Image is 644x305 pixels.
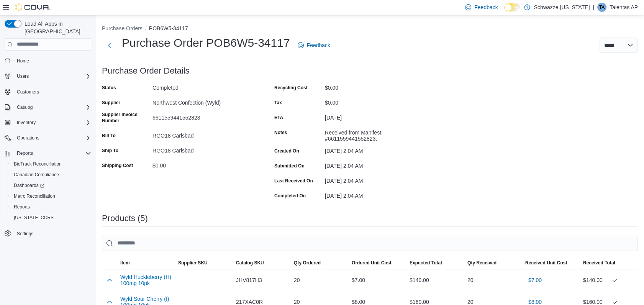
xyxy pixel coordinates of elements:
[11,202,91,212] span: Reports
[14,229,36,238] a: Settings
[295,38,333,53] a: Feedback
[14,161,62,167] span: BioTrack Reconciliation
[8,202,94,212] button: Reports
[14,149,91,158] span: Reports
[17,89,39,95] span: Customers
[21,20,91,35] span: Load All Apps in [GEOGRAPHIC_DATA]
[291,272,349,288] div: 20
[17,231,33,237] span: Settings
[325,175,428,184] div: [DATE] 2:04 AM
[410,260,442,266] span: Expected Total
[236,275,262,285] span: JHV817H3
[102,25,143,31] button: Purchase Orders
[583,260,615,266] span: Received Total
[2,71,94,82] button: Users
[102,162,133,169] label: Shipping Cost
[14,133,91,143] span: Operations
[14,56,91,66] span: Home
[8,169,94,180] button: Canadian Compliance
[102,38,117,53] button: Next
[14,182,44,189] span: Dashboards
[11,213,57,222] a: [US_STATE] CCRS
[14,72,91,81] span: Users
[14,87,91,97] span: Customers
[14,204,30,210] span: Reports
[274,115,283,121] label: ETA
[14,118,91,127] span: Inventory
[11,181,91,190] span: Dashboards
[152,82,255,91] div: Completed
[233,257,291,269] button: Catalog SKU
[11,159,65,169] a: BioTrack Reconciliation
[274,178,313,184] label: Last Received On
[274,148,299,154] label: Created On
[406,257,464,269] button: Expected Total
[14,72,32,81] button: Users
[14,172,59,178] span: Canadian Compliance
[14,193,55,199] span: Metrc Reconciliation
[8,191,94,202] button: Metrc Reconciliation
[15,3,50,11] img: Cova
[406,272,464,288] div: $140.00
[17,73,29,79] span: Users
[467,260,497,266] span: Qty Received
[349,257,406,269] button: Ordered Unit Cost
[17,150,33,156] span: Reports
[11,170,91,179] span: Canadian Compliance
[2,55,94,66] button: Home
[14,87,42,97] a: Customers
[14,149,36,158] button: Reports
[14,118,39,127] button: Inventory
[522,257,580,269] button: Received Unit Cost
[122,35,290,51] h1: Purchase Order POB6W5-34117
[2,228,94,239] button: Settings
[597,3,606,12] div: Talentas AP
[325,97,428,106] div: $0.00
[120,260,130,266] span: Item
[14,228,91,238] span: Settings
[102,66,190,75] h3: Purchase Order Details
[274,100,282,106] label: Tax
[274,130,287,136] label: Notes
[274,85,308,91] label: Recycling Cost
[14,215,54,221] span: [US_STATE] CCRS
[599,3,605,12] span: TA
[583,275,635,285] div: $140.00
[236,260,264,266] span: Catalog SKU
[152,130,255,139] div: RGO18 Carlsbad
[307,41,330,49] span: Feedback
[2,133,94,143] button: Operations
[11,192,58,201] a: Metrc Reconciliation
[8,212,94,223] button: [US_STATE] CCRS
[8,159,94,169] button: BioTrack Reconciliation
[5,52,91,259] nav: Complex example
[2,86,94,97] button: Customers
[325,160,428,169] div: [DATE] 2:04 AM
[11,202,33,212] a: Reports
[325,190,428,199] div: [DATE] 2:04 AM
[11,213,91,222] span: Washington CCRS
[152,112,255,121] div: 6611559441552823
[8,180,94,191] a: Dashboards
[593,3,594,12] p: |
[102,133,116,139] label: Bill To
[152,159,255,169] div: $0.00
[120,274,172,286] button: Wyld Huckleberry (H) 100mg 10pk
[525,260,567,266] span: Received Unit Cost
[178,260,208,266] span: Supplier SKU
[352,260,391,266] span: Ordered Unit Cost
[294,260,321,266] span: Qty Ordered
[2,102,94,113] button: Catalog
[11,159,91,169] span: BioTrack Reconciliation
[525,272,545,288] button: $7.00
[504,3,520,11] input: Dark Mode
[325,112,428,121] div: [DATE]
[152,144,255,154] div: RGO18 Carlsbad
[102,148,118,154] label: Ship To
[14,133,43,143] button: Operations
[610,3,638,12] p: Talentas AP
[291,257,349,269] button: Qty Ordered
[102,25,638,34] nav: An example of EuiBreadcrumbs
[102,112,149,124] label: Supplier Invoice Number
